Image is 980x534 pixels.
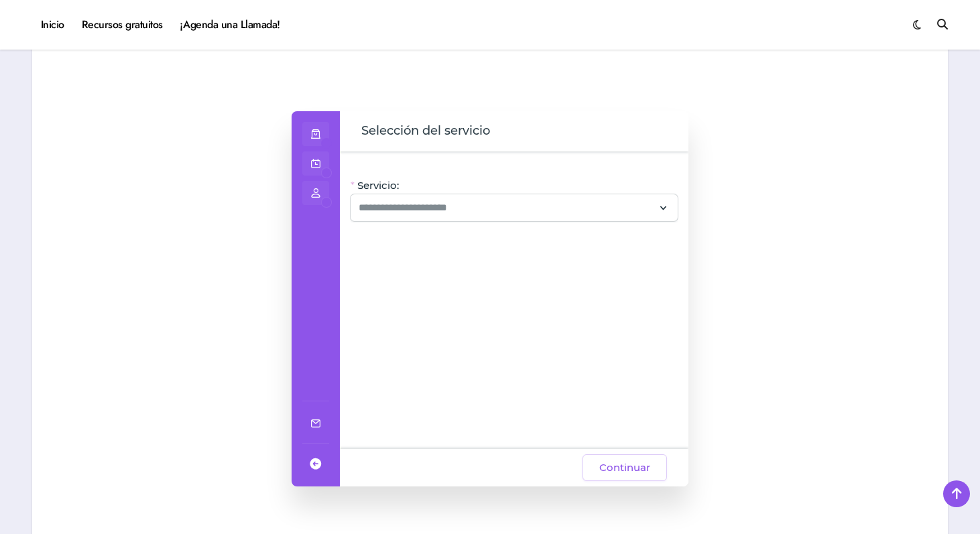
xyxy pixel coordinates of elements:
span: Continuar [599,460,650,476]
button: Continuar [583,454,667,481]
span: Servicio: [357,179,399,192]
span: Selección del servicio [361,122,490,141]
a: Company email: ayuda@elhadadelasvacantes.com [302,412,329,435]
a: Recursos gratuitos [73,7,172,43]
a: Inicio [32,7,73,43]
a: ¡Agenda una Llamada! [172,7,289,43]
